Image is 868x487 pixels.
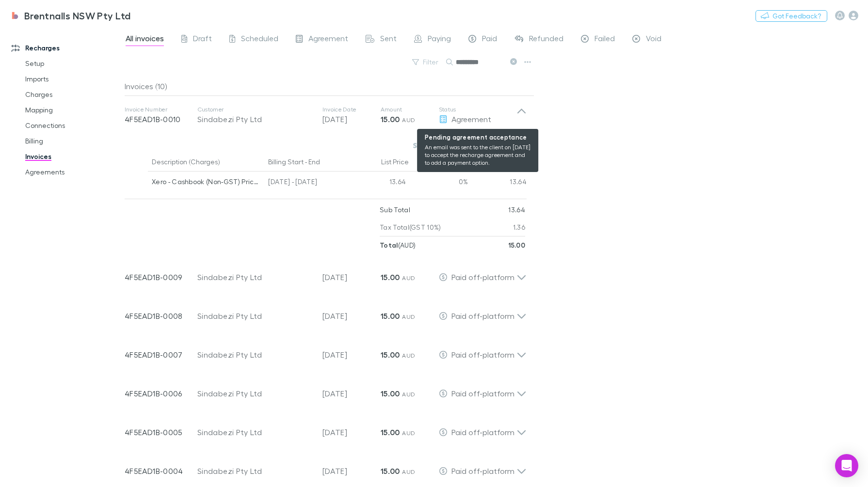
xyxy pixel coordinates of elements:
[402,352,415,359] span: AUD
[125,349,197,361] p: 4F5EAD1B-0007
[451,350,514,359] span: Paid off-platform
[24,10,131,21] h3: Brentnalls NSW Pty Ltd
[381,311,400,321] strong: 15.00
[380,201,410,219] p: Sub Total
[322,310,381,322] p: [DATE]
[402,429,415,437] span: AUD
[16,87,132,102] a: Charges
[835,454,858,477] div: Open Intercom Messenger
[125,465,197,477] p: 4F5EAD1B-0004
[125,271,197,283] p: 4F5EAD1B-0009
[468,172,527,195] div: 13.64
[380,33,397,46] span: Sent
[755,10,827,22] button: Got Feedback?
[402,391,415,398] span: AUD
[2,40,132,56] a: Recharges
[308,33,348,46] span: Agreement
[197,271,313,283] div: Sindabezi Pty Ltd
[16,71,132,87] a: Imports
[322,106,381,113] p: Invoice Date
[322,426,381,438] p: [DATE]
[407,56,444,68] button: Filter
[197,465,313,477] div: Sindabezi Pty Ltd
[322,388,381,399] p: [DATE]
[381,272,400,282] strong: 15.00
[126,33,164,46] span: All invoices
[125,426,197,438] p: 4F5EAD1B-0005
[451,466,514,475] span: Paid off-platform
[125,106,197,113] p: Invoice Number
[322,349,381,361] p: [DATE]
[322,113,381,125] p: [DATE]
[402,274,415,282] span: AUD
[380,219,441,236] p: Tax Total (GST 10%)
[402,468,415,475] span: AUD
[117,96,534,135] div: Invoice Number4F5EAD1B-0010CustomerSindabezi Pty LtdInvoice Date[DATE]Amount15.00 AUDStatus
[197,426,313,438] div: Sindabezi Pty Ltd
[264,172,352,195] div: [DATE] - [DATE]
[381,427,400,437] strong: 15.00
[16,102,132,118] a: Mapping
[197,310,313,322] div: Sindabezi Pty Ltd
[352,172,410,195] div: 13.64
[381,114,400,124] strong: 15.00
[451,272,514,282] span: Paid off-platform
[381,106,439,113] p: Amount
[117,409,534,448] div: 4F5EAD1B-0005Sindabezi Pty Ltd[DATE]15.00 AUDPaid off-platform
[125,113,197,125] p: 4F5EAD1B-0010
[322,465,381,477] p: [DATE]
[197,388,313,399] div: Sindabezi Pty Ltd
[451,427,514,437] span: Paid off-platform
[381,389,400,398] strong: 15.00
[508,201,525,219] p: 13.64
[380,241,398,249] strong: Total
[402,116,415,124] span: AUD
[152,172,261,192] div: Xero - Cashbook (Non-GST) Price Plan
[16,164,132,180] a: Agreements
[16,118,132,133] a: Connections
[4,4,137,27] a: Brentnalls NSW Pty Ltd
[125,310,197,322] p: 4F5EAD1B-0008
[508,241,525,249] strong: 15.00
[451,311,514,320] span: Paid off-platform
[241,33,278,46] span: Scheduled
[595,33,615,46] span: Failed
[322,271,381,283] p: [DATE]
[451,114,491,124] span: Agreement
[513,219,525,236] p: 1.36
[197,349,313,361] div: Sindabezi Pty Ltd
[16,56,132,71] a: Setup
[16,149,132,164] a: Invoices
[197,113,313,125] div: Sindabezi Pty Ltd
[439,106,516,113] p: Status
[529,33,563,46] span: Refunded
[482,33,497,46] span: Paid
[402,313,415,320] span: AUD
[16,133,132,149] a: Billing
[117,448,534,487] div: 4F5EAD1B-0004Sindabezi Pty Ltd[DATE]15.00 AUDPaid off-platform
[10,10,20,21] img: Brentnalls NSW Pty Ltd's Logo
[117,370,534,409] div: 4F5EAD1B-0006Sindabezi Pty Ltd[DATE]15.00 AUDPaid off-platform
[117,331,534,370] div: 4F5EAD1B-0007Sindabezi Pty Ltd[DATE]15.00 AUDPaid off-platform
[117,254,534,293] div: 4F5EAD1B-0009Sindabezi Pty Ltd[DATE]15.00 AUDPaid off-platform
[410,172,468,195] div: 0%
[117,293,534,331] div: 4F5EAD1B-0008Sindabezi Pty Ltd[DATE]15.00 AUDPaid off-platform
[193,33,212,46] span: Draft
[197,106,313,113] p: Customer
[428,33,451,46] span: Paying
[646,33,661,46] span: Void
[380,236,416,254] p: ( AUD )
[381,350,400,360] strong: 15.00
[381,466,400,476] strong: 15.00
[451,389,514,398] span: Paid off-platform
[125,388,197,399] p: 4F5EAD1B-0006
[473,139,527,152] button: Void invoice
